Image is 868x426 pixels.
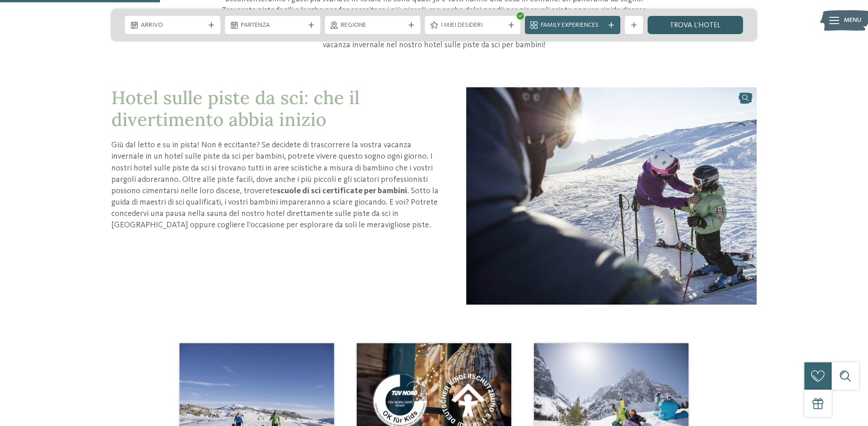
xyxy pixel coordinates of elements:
span: Regione [341,21,404,30]
span: Partenza [241,21,304,30]
span: Arrivo [141,21,205,30]
span: I miei desideri [441,21,504,30]
p: Giù dal letto e su in pista! Non è eccitante? Se decidete di trascorrere la vostra vacanza invern... [111,140,439,231]
span: Hotel sulle piste da sci: che il divertimento abbia inizio [111,86,359,131]
img: Hotel sulle piste da sci per bambini: divertimento senza confini [466,87,757,305]
a: trova l’hotel [648,16,743,34]
strong: scuole di sci certificate per bambini [277,187,407,195]
span: Family Experiences [541,21,604,30]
